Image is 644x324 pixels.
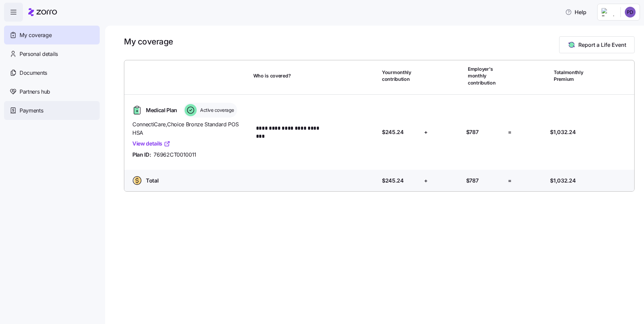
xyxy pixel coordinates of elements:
[382,69,420,83] span: Your monthly contribution
[508,128,512,136] span: =
[146,176,158,185] span: Total
[466,176,479,185] span: $787
[20,106,43,115] span: Payments
[578,41,626,49] span: Report a Life Event
[560,5,592,19] button: Help
[468,66,506,86] span: Employer's monthly contribution
[466,128,479,136] span: $787
[20,31,52,39] span: My coverage
[154,151,196,159] span: 76962CT0010011
[132,120,248,137] span: ConnectiCare , Choice Bronze Standard POS HSA
[424,128,428,136] span: +
[559,36,635,53] button: Report a Life Event
[4,101,100,120] a: Payments
[4,63,100,82] a: Documents
[508,176,512,185] span: =
[550,128,576,136] span: $1,032.24
[132,151,151,159] span: Plan ID:
[4,82,100,101] a: Partners hub
[382,128,404,136] span: $245.24
[550,176,576,185] span: $1,032.24
[124,36,173,47] h1: My coverage
[424,176,428,185] span: +
[602,8,615,16] img: Employer logo
[146,106,177,115] span: Medical Plan
[253,72,291,79] span: Who is covered?
[554,69,591,83] span: Total monthly Premium
[625,7,636,18] img: 5e25f20078551d8a86853cc87bc4f76e
[382,176,404,185] span: $245.24
[4,26,100,44] a: My coverage
[20,50,58,58] span: Personal details
[20,69,47,77] span: Documents
[4,44,100,63] a: Personal details
[565,8,586,16] span: Help
[198,107,234,114] span: Active coverage
[20,88,50,96] span: Partners hub
[132,139,170,148] a: View details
